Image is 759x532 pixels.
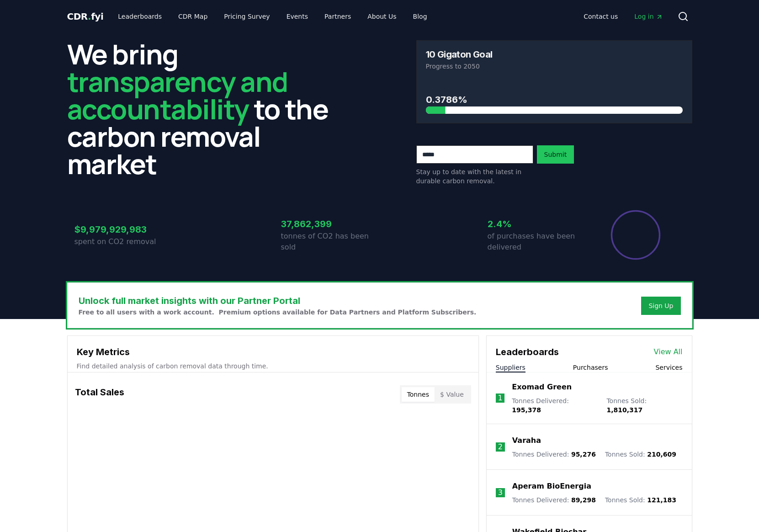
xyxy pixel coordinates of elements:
h3: 2.4% [488,217,586,231]
p: 2 [498,442,503,452]
a: CDR Map [171,8,215,25]
a: Pricing Survey [217,8,277,25]
button: Purchasers [573,363,608,372]
span: transparency and accountability [67,63,288,128]
button: Submit [537,145,574,164]
h3: 10 Gigaton Goal [426,50,493,59]
p: Tonnes Delivered : [512,396,597,415]
span: 1,810,317 [606,406,642,414]
span: . [88,11,91,22]
p: of purchases have been delivered [488,231,586,253]
p: Progress to 2050 [426,62,683,71]
a: About Us [360,8,403,25]
a: Leaderboards [111,8,169,25]
a: Partners [317,8,358,25]
p: Tonnes Delivered : [512,495,596,505]
button: Sign Up [641,297,680,315]
div: Percentage of sales delivered [610,209,661,261]
p: Tonnes Sold : [606,396,682,415]
a: Log in [627,8,670,25]
p: Tonnes Delivered : [512,450,596,459]
p: spent on CO2 removal [74,236,173,247]
nav: Main [576,8,670,25]
a: Events [279,8,315,25]
h3: 37,862,399 [281,217,380,231]
p: Tonnes Sold : [605,495,676,505]
h3: Leaderboards [496,345,559,359]
button: Tonnes [402,387,435,402]
p: Find detailed analysis of carbon removal data through time. [77,362,469,371]
p: Tonnes Sold : [605,450,676,459]
a: Contact us [576,8,625,25]
a: Varaha [512,435,541,446]
a: CDR.fyi [67,10,104,23]
h3: $9,979,929,983 [74,223,173,236]
button: Services [655,363,682,372]
h3: 0.3786% [426,93,683,106]
h2: We bring to the carbon removal market [67,40,343,177]
a: Aperam BioEnergia [512,481,591,492]
p: Free to all users with a work account. Premium options available for Data Partners and Platform S... [79,308,477,317]
h3: Unlock full market insights with our Partner Portal [79,294,477,308]
p: tonnes of CO2 has been sold [281,231,380,253]
span: 121,183 [647,496,676,504]
a: View All [654,346,683,357]
a: Sign Up [648,301,673,310]
span: Log in [634,12,663,21]
button: Suppliers [496,363,525,372]
nav: Main [111,8,434,25]
span: 89,298 [571,496,596,504]
span: 195,378 [512,406,541,414]
span: CDR fyi [67,11,104,22]
span: 95,276 [571,451,596,458]
p: 1 [498,393,502,404]
p: Stay up to date with the latest in durable carbon removal. [416,167,533,186]
h3: Total Sales [75,385,124,404]
a: Blog [406,8,435,25]
button: $ Value [435,387,469,402]
p: 3 [498,487,503,498]
a: Exomad Green [512,382,572,393]
h3: Key Metrics [77,345,469,359]
span: 210,609 [647,451,676,458]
